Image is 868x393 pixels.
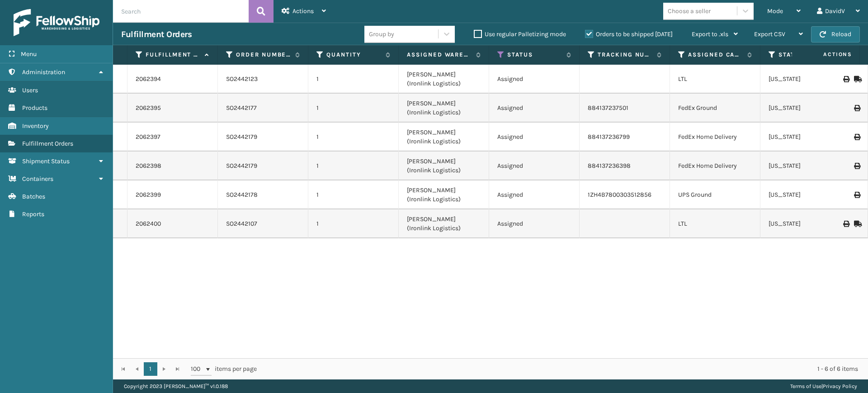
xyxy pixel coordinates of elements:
[14,9,99,36] img: logo
[407,51,472,59] label: Assigned Warehouse
[22,104,47,112] span: Products
[21,50,37,58] span: Menu
[308,152,399,180] td: 1
[236,51,291,59] label: Order Number
[474,30,566,38] label: Use regular Palletizing mode
[585,30,673,38] label: Orders to be shipped [DATE]
[369,29,394,39] div: Group by
[854,105,859,111] i: Print Label
[489,123,580,152] td: Assigned
[670,209,760,238] td: LTL
[22,122,49,130] span: Inventory
[754,30,785,38] span: Export CSV
[218,152,308,180] td: SO2442179
[218,94,308,123] td: SO2442177
[760,152,851,180] td: [US_STATE]
[670,123,760,152] td: FedEx Home Delivery
[121,29,192,40] h3: Fulfillment Orders
[588,133,630,141] a: 884137236799
[22,140,73,147] span: Fulfillment Orders
[668,6,711,16] div: Choose a seller
[146,51,200,59] label: Fulfillment Order Id
[136,190,161,199] a: 2062399
[688,51,743,59] label: Assigned Carrier Service
[760,94,851,123] td: [US_STATE]
[489,180,580,209] td: Assigned
[399,209,489,238] td: [PERSON_NAME] (Ironlink Logistics)
[854,163,859,169] i: Print Label
[308,65,399,94] td: 1
[269,365,858,374] div: 1 - 6 of 6 items
[399,123,489,152] td: [PERSON_NAME] (Ironlink Logistics)
[399,65,489,94] td: [PERSON_NAME] (Ironlink Logistics)
[218,123,308,152] td: SO2442179
[823,383,857,389] a: Privacy Policy
[489,65,580,94] td: Assigned
[790,379,857,393] div: |
[124,379,228,393] p: Copyright 2023 [PERSON_NAME]™ v 1.0.188
[399,180,489,209] td: [PERSON_NAME] (Ironlink Logistics)
[489,209,580,238] td: Assigned
[588,191,651,199] a: 1ZH4B7800303512856
[843,221,849,227] i: Print BOL
[795,47,858,62] span: Actions
[136,161,161,170] a: 2062398
[22,175,53,183] span: Containers
[843,76,849,82] i: Print BOL
[191,362,257,376] span: items per page
[326,51,381,59] label: Quantity
[598,51,652,59] label: Tracking Number
[144,362,157,376] a: 1
[767,7,783,15] span: Mode
[218,65,308,94] td: SO2442123
[308,123,399,152] td: 1
[308,209,399,238] td: 1
[292,7,314,15] span: Actions
[692,30,728,38] span: Export to .xls
[136,104,161,113] a: 2062395
[22,157,70,165] span: Shipment Status
[670,180,760,209] td: UPS Ground
[399,152,489,180] td: [PERSON_NAME] (Ironlink Logistics)
[854,134,859,140] i: Print Label
[489,152,580,180] td: Assigned
[22,68,65,76] span: Administration
[670,152,760,180] td: FedEx Home Delivery
[191,365,204,374] span: 100
[308,94,399,123] td: 1
[136,133,160,142] a: 2062397
[22,210,44,218] span: Reports
[854,221,859,227] i: Mark as Shipped
[854,192,859,198] i: Print Label
[811,26,860,43] button: Reload
[854,76,859,82] i: Mark as Shipped
[670,94,760,123] td: FedEx Ground
[507,51,562,59] label: Status
[489,94,580,123] td: Assigned
[136,75,161,84] a: 2062394
[588,104,628,112] a: 884137237501
[218,180,308,209] td: SO2442178
[760,209,851,238] td: [US_STATE]
[136,219,161,228] a: 2062400
[760,123,851,152] td: [US_STATE]
[308,180,399,209] td: 1
[399,94,489,123] td: [PERSON_NAME] (Ironlink Logistics)
[790,383,821,389] a: Terms of Use
[22,86,38,94] span: Users
[22,193,45,200] span: Batches
[760,180,851,209] td: [US_STATE]
[588,162,631,170] a: 884137236398
[218,209,308,238] td: SO2442107
[760,65,851,94] td: [US_STATE]
[778,51,833,59] label: State
[670,65,760,94] td: LTL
